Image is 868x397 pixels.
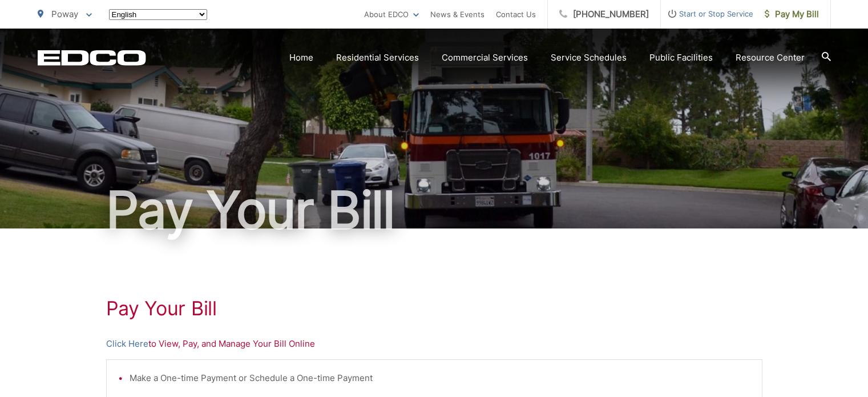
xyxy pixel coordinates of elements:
[106,297,762,320] h1: Pay Your Bill
[442,51,528,65] a: Commercial Services
[51,9,78,19] span: Poway
[38,50,146,66] a: EDCD logo. Return to the homepage.
[106,337,762,351] p: to View, Pay, and Manage Your Bill Online
[430,7,485,21] a: News & Events
[364,7,419,21] a: About EDCO
[38,182,831,239] h1: Pay Your Bill
[551,51,627,65] a: Service Schedules
[765,7,819,21] span: Pay My Bill
[289,51,313,65] a: Home
[649,51,713,65] a: Public Facilities
[130,371,750,385] li: Make a One-time Payment or Schedule a One-time Payment
[106,337,148,351] a: Click Here
[496,7,536,21] a: Contact Us
[736,51,805,65] a: Resource Center
[336,51,419,65] a: Residential Services
[109,9,207,20] select: Select a language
